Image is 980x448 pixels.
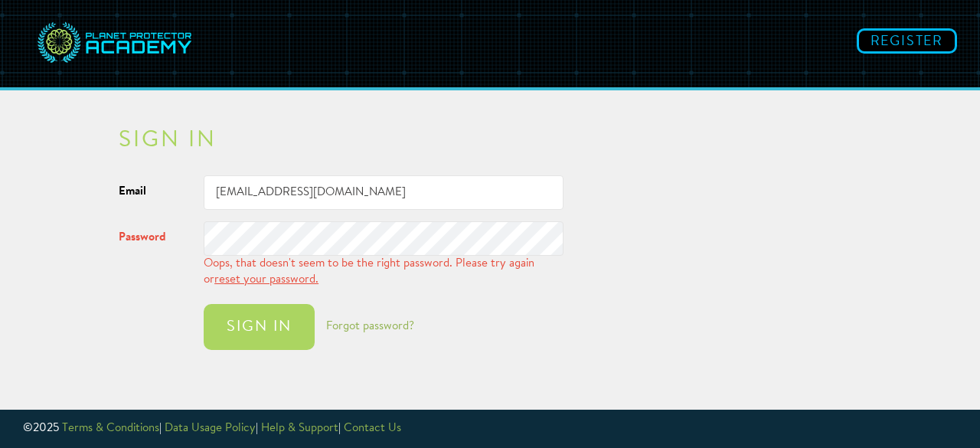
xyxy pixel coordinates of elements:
[214,274,318,286] a: reset your password.
[165,423,256,434] a: Data Usage Policy
[256,423,258,434] span: |
[34,11,195,76] img: svg+xml;base64,PD94bWwgdmVyc2lvbj0iMS4wIiBlbmNvZGluZz0idXRmLTgiPz4NCjwhLS0gR2VuZXJhdG9yOiBBZG9iZS...
[219,319,299,335] div: Sign in
[62,423,159,434] a: Terms & Conditions
[33,423,59,434] span: 2025
[159,423,162,434] span: |
[23,423,33,434] span: ©
[326,321,414,332] a: Forgot password?
[204,175,563,210] input: jane@example.com
[204,304,315,350] button: Sign in
[261,423,338,434] a: Help & Support
[107,175,192,200] label: Email
[107,221,192,246] label: Password
[344,423,401,434] a: Contact Us
[338,423,341,434] span: |
[119,129,861,152] h2: Sign in
[204,256,563,289] div: Oops, that doesn't seem to be the right password. Please try again or
[857,28,957,54] a: Register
